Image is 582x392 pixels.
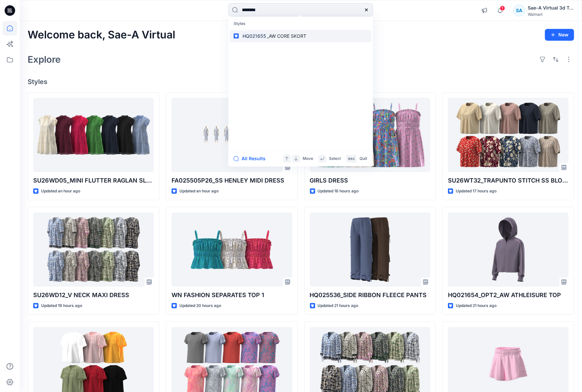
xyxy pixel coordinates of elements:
p: SU26WT32_TRAPUNTO STITCH SS BLOUSE [448,176,569,185]
a: WN FASHION SEPARATES TOP 1 [172,212,292,287]
p: FA025505P26_SS HENLEY MIDI DRESS [172,176,292,185]
a: HQ021654_OPT2_AW ATHLEISURE TOP [448,212,569,287]
p: Updated 21 hours ago [318,302,359,309]
span: 1 [500,6,505,11]
h4: Styles [28,78,574,86]
a: SU26WT32_TRAPUNTO STITCH SS BLOUSE [448,98,569,172]
p: Quit [360,155,367,162]
a: HQ025536_SIDE RIBBON FLEECE PANTS [310,212,431,287]
p: esc [348,155,355,162]
p: Updated 20 hours ago [179,302,221,309]
p: Updated an hour ago [41,188,80,195]
a: HQ021655_AW CORE SKORT [230,30,372,42]
a: SU26WD05_MINI FLUTTER RAGLAN SLEEVE DRESS [33,98,154,172]
p: HQ025536_SIDE RIBBON FLEECE PANTS [310,291,431,300]
h2: Explore [28,54,61,65]
p: SU26WD12_V NECK MAXI DRESS [33,291,154,300]
button: New [545,29,574,41]
p: Move [303,155,313,162]
span: _AW CORE SKORT [267,33,306,39]
div: Walmart [528,12,574,17]
p: SU26WD05_MINI FLUTTER RAGLAN SLEEVE DRESS [33,176,154,185]
p: Updated 17 hours ago [456,188,497,195]
p: WN FASHION SEPARATES TOP 1 [172,291,292,300]
div: Sae-A Virtual 3d Team [528,4,574,12]
p: Select [329,155,341,162]
h2: Welcome back, Sae-A Virtual [28,29,175,41]
mark: HQ021655 [242,32,267,40]
div: SA [513,5,525,16]
a: FA025505P26_SS HENLEY MIDI DRESS [172,98,292,172]
p: Updated 16 hours ago [318,188,359,195]
a: SU26WD12_V NECK MAXI DRESS [33,212,154,287]
p: GIRLS DRESS [310,176,431,185]
p: Updated an hour ago [179,188,219,195]
p: HQ021654_OPT2_AW ATHLEISURE TOP [448,291,569,300]
p: Updated 21 hours ago [456,302,497,309]
p: Styles [230,18,372,30]
button: All Results [234,155,270,163]
p: Updated 19 hours ago [41,302,82,309]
